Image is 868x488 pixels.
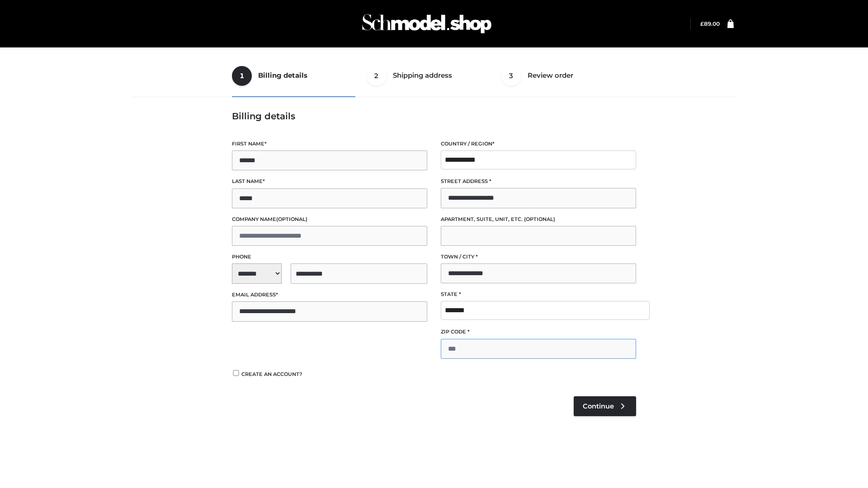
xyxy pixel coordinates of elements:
span: Create an account? [241,371,302,377]
label: Phone [232,253,427,261]
label: Country / Region [441,140,636,148]
img: Schmodel Admin 964 [359,6,495,42]
label: Town / City [441,253,636,261]
span: £ [700,20,704,27]
label: Street address [441,177,636,186]
label: Apartment, suite, unit, etc. [441,215,636,224]
label: First name [232,140,427,148]
label: Email address [232,291,427,299]
label: ZIP Code [441,328,636,336]
span: (optional) [276,216,307,222]
label: Last name [232,177,427,186]
label: State [441,290,636,299]
h3: Billing details [232,111,636,122]
span: (optional) [524,216,555,222]
label: Company name [232,215,427,224]
bdi: 89.00 [700,20,720,27]
a: £89.00 [700,20,720,27]
span: Continue [583,402,614,410]
a: Continue [574,396,636,416]
input: Create an account? [232,370,240,376]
